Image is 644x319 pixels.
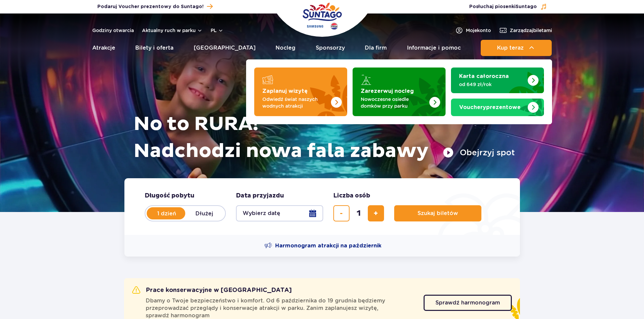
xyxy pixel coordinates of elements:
[142,28,202,33] button: Aktualny ruch w parku
[134,111,515,165] h1: No to RURA! Nadchodzi nowa fala zabawy
[497,45,524,51] span: Kup teraz
[361,96,427,109] p: Nowoczesne osiedle domków przy parku
[368,205,384,221] button: dodaj bilet
[451,68,544,93] a: Karta całoroczna
[262,96,328,109] p: Odwiedź świat naszych wodnych atrakcji
[275,242,381,249] span: Harmonogram atrakcji na październik
[351,205,367,221] input: liczba biletów
[510,27,552,34] span: Zarządzaj biletami
[264,242,381,250] a: Harmonogram atrakcji na październik
[236,205,323,221] button: Wybierz datę
[333,205,350,221] button: usuń bilet
[455,26,491,34] a: Mojekonto
[365,40,387,56] a: Dla firm
[124,178,520,235] form: Planowanie wizyty w Park of Poland
[211,27,223,34] button: pl
[466,27,491,34] span: Moje konto
[424,295,512,311] a: Sprawdź harmonogram
[135,40,173,56] a: Bilety i oferta
[353,68,446,116] a: Zarezerwuj nocleg
[443,147,515,158] button: Obejrzyj spot
[147,206,186,220] label: 1 dzień
[97,2,213,11] a: Podaruj Voucher prezentowy do Suntago!
[92,40,115,56] a: Atrakcje
[254,68,347,116] a: Zaplanuj wizytę
[451,99,544,116] a: Vouchery prezentowe
[97,3,204,10] span: Podaruj Voucher prezentowy do Suntago!
[499,26,552,34] a: Zarządzajbiletami
[459,105,521,110] strong: prezentowe
[361,88,414,94] strong: Zarezerwuj nocleg
[236,192,284,200] span: Data przyjazdu
[481,40,552,56] button: Kup teraz
[469,3,537,10] span: Posłuchaj piosenki
[316,40,345,56] a: Sponsorzy
[407,40,461,56] a: Informacje i pomoc
[459,74,509,79] strong: Karta całoroczna
[92,27,134,34] a: Godziny otwarcia
[469,3,547,10] button: Posłuchaj piosenkiSuntago
[333,192,370,200] span: Liczba osób
[394,205,481,221] button: Szukaj biletów
[194,40,256,56] a: [GEOGRAPHIC_DATA]
[145,192,194,200] span: Długość pobytu
[516,4,537,9] span: Suntago
[435,300,500,305] span: Sprawdź harmonogram
[132,286,292,294] h2: Prace konserwacyjne w [GEOGRAPHIC_DATA]
[276,40,295,56] a: Nocleg
[459,81,525,88] p: od 649 zł/rok
[459,105,486,110] span: Vouchery
[418,210,458,216] span: Szukaj biletów
[185,206,224,220] label: Dłużej
[262,88,308,94] strong: Zaplanuj wizytę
